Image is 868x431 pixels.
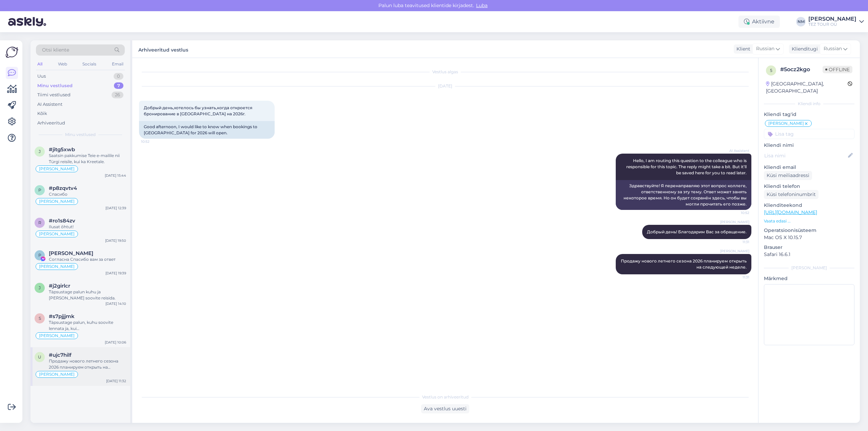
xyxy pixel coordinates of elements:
span: #j2girlcr [49,283,70,289]
span: p [38,188,41,193]
span: [PERSON_NAME] [39,199,75,203]
p: Operatsioonisüsteem [764,227,854,234]
div: Saatsin pakkumise Teie e-mailile nii Türgi reisile, kui ka Kreetale. [49,153,126,165]
span: Р [38,253,41,258]
span: [PERSON_NAME] [39,232,75,236]
div: 26 [112,92,123,98]
div: Здравствуйте! Я перенаправляю этот вопрос коллеге, ответственному за эту тему. Ответ может занять... [616,180,751,210]
div: Tiimi vestlused [37,92,71,98]
span: [PERSON_NAME] [39,334,75,338]
div: 0 [114,73,123,80]
p: Mac OS X 10.15.7 [764,234,854,241]
div: [DATE] 19:50 [105,238,126,243]
span: Продажу нового летнего сезона 2026 планируем открыть на следующей неделе. [621,258,748,270]
div: Küsi telefoninumbrit [764,190,818,199]
span: Minu vestlused [65,132,96,138]
div: Продажу нового летнего сезона 2026 планируем открыть на следующей неделе. [49,358,126,370]
span: s [39,316,41,321]
div: # 5ocz2kgo [780,65,823,74]
span: Добрый день,хотелось бы узнать,когда откроется бронирование в [GEOGRAPHIC_DATA] на 2026г. [144,105,253,116]
span: 10:52 [141,139,166,144]
div: NM [796,17,806,26]
span: #p8zqvtv4 [49,185,77,191]
span: Offline [823,66,852,73]
label: Arhiveeritud vestlus [138,44,188,54]
p: Kliendi email [764,164,854,171]
span: Добрый день! Благодарим Вас за обращение. [647,229,747,234]
a: [URL][DOMAIN_NAME] [764,209,817,215]
div: Web [57,60,68,68]
span: 11:31 [724,239,749,244]
span: [PERSON_NAME] [768,121,804,125]
div: Vestlus algas [139,69,751,75]
span: r [38,220,41,225]
div: Uus [37,73,46,80]
span: #ro1s84zv [49,218,75,224]
div: Согласна Спасибо вам за ответ [49,256,126,262]
div: [GEOGRAPHIC_DATA], [GEOGRAPHIC_DATA] [766,80,848,95]
span: Hello, I am routing this question to the colleague who is responsible for this topic. The reply m... [626,158,748,175]
span: [PERSON_NAME] [720,249,749,254]
span: 5 [770,68,772,73]
div: All [36,60,44,68]
div: Täpsustage palun kuhu ja [PERSON_NAME] soovite reisida. [49,289,126,301]
div: Спасибо [49,191,126,197]
span: Романова Анжелика [49,250,93,256]
div: Socials [81,60,98,68]
div: Aktiivne [738,16,780,28]
div: [DATE] [139,83,751,89]
span: Luba [474,2,490,8]
input: Lisa nimi [764,152,847,159]
div: [DATE] 12:39 [105,205,126,211]
span: [PERSON_NAME] [39,372,75,376]
span: j [39,285,41,290]
a: [PERSON_NAME]TEZ TOUR OÜ [808,16,864,27]
div: Klient [734,45,750,53]
div: [DATE] 19:39 [105,271,126,276]
div: TEZ TOUR OÜ [808,22,856,27]
span: Russian [756,45,774,53]
div: AI Assistent [37,101,62,108]
span: #ujc7hilf [49,352,72,358]
div: Good afternoon, I would like to know when bookings to [GEOGRAPHIC_DATA] for 2026 will open. [139,121,275,139]
span: Russian [824,45,842,53]
span: 11:31 [724,275,749,280]
span: u [38,354,41,359]
div: 7 [114,82,123,89]
span: [PERSON_NAME] [39,265,75,269]
span: 10:52 [724,210,749,215]
div: [DATE] 15:44 [105,173,126,178]
span: [PERSON_NAME] [39,167,75,171]
div: Klienditugi [789,45,818,53]
span: Vestlus on arhiveeritud [422,394,469,400]
span: Otsi kliente [42,46,69,54]
div: Minu vestlused [37,82,73,89]
input: Lisa tag [764,129,854,139]
span: AI Assistent [724,148,749,153]
div: [DATE] 11:32 [106,378,126,384]
span: j [39,149,41,154]
img: Askly Logo [5,46,18,59]
div: Kliendi info [764,101,854,107]
div: Küsi meiliaadressi [764,171,812,180]
div: Email [111,60,125,68]
div: Ilusat õhtut! [49,224,126,230]
p: Kliendi tag'id [764,111,854,118]
p: Kliendi nimi [764,142,854,149]
p: Safari 16.6.1 [764,251,854,258]
p: Kliendi telefon [764,183,854,190]
p: Vaata edasi ... [764,218,854,224]
div: Kõik [37,110,47,117]
p: Brauser [764,244,854,251]
div: [PERSON_NAME] [808,16,856,22]
p: Märkmed [764,275,854,282]
div: [PERSON_NAME] [764,265,854,271]
p: Klienditeekond [764,202,854,209]
div: [DATE] 10:06 [105,340,126,345]
div: [DATE] 14:10 [105,301,126,306]
div: Ava vestlus uuesti [421,404,469,413]
div: Arhiveeritud [37,120,65,126]
span: [PERSON_NAME] [720,219,749,224]
span: #jitg5xwb [49,146,75,153]
div: Täpsustage palun, kuhu soovite lennata ja, kui [DEMOGRAPHIC_DATA], siis kui kauaks. [49,319,126,332]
